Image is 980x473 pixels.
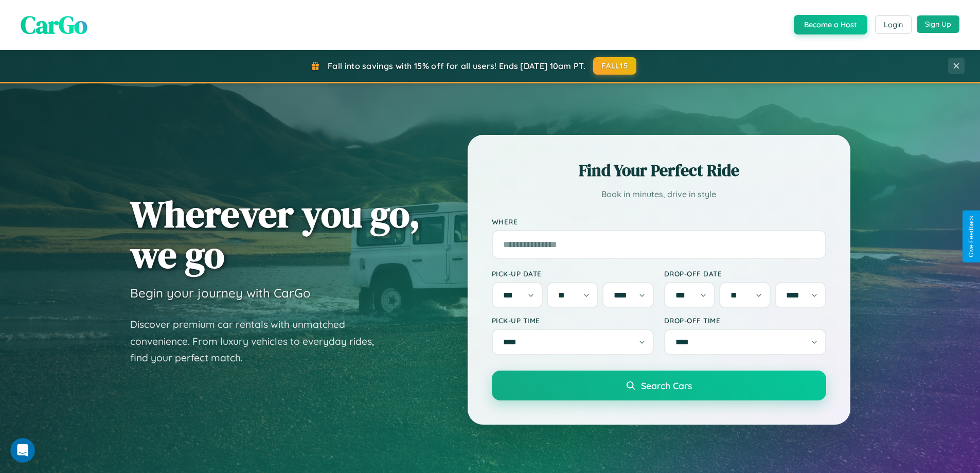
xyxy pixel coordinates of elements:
span: Search Cars [641,380,692,391]
button: FALL15 [593,57,636,75]
h2: Find Your Perfect Ride [492,159,826,182]
button: Become a Host [794,15,867,34]
label: Pick-up Time [492,316,654,325]
p: Discover premium car rentals with unmatched convenience. From luxury vehicles to everyday rides, ... [130,316,387,366]
div: Give Feedback [968,216,975,257]
h1: Wherever you go, we go [130,194,420,275]
iframe: Intercom live chat [10,438,35,463]
p: Book in minutes, drive in style [492,187,826,202]
label: Pick-up Date [492,269,654,278]
label: Drop-off Time [664,316,826,325]
button: Login [875,15,912,34]
button: Sign Up [917,15,959,33]
span: Fall into savings with 15% off for all users! Ends [DATE] 10am PT. [328,61,585,71]
label: Drop-off Date [664,269,826,278]
span: CarGo [21,8,87,42]
button: Search Cars [492,371,826,400]
label: Where [492,217,826,226]
h3: Begin your journey with CarGo [130,285,311,301]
